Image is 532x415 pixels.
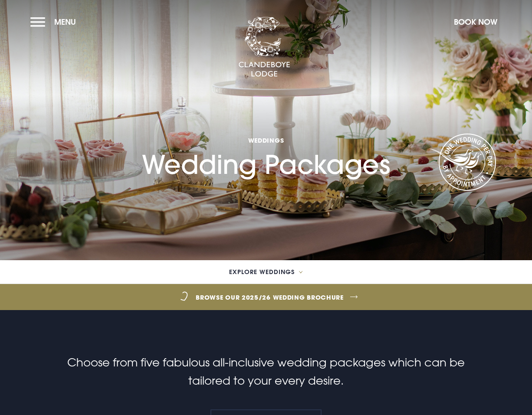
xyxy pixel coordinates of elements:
[142,85,390,180] h1: Wedding Packages
[142,136,390,144] span: Weddings
[238,17,290,78] img: Clandeboye Lodge
[59,353,473,390] p: Choose from five fabulous all-inclusive wedding packages which can be tailored to your every desire.
[450,13,502,31] button: Book Now
[229,269,295,275] span: Explore Weddings
[30,13,80,31] button: Menu
[54,17,76,27] span: Menu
